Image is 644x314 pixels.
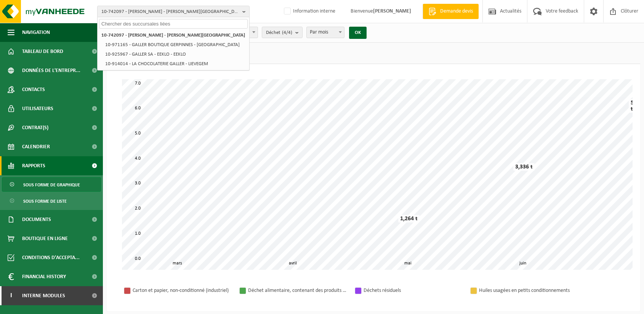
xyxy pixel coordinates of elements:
[479,286,578,295] div: Huiles usagées en petits conditionnements
[266,27,292,38] span: Déchet
[423,4,479,19] a: Demande devis
[103,50,248,59] li: 10-925967 - GALLER SA - EEKLO - EEKLO
[101,6,239,18] span: 10-742097 - [PERSON_NAME] - [PERSON_NAME][GEOGRAPHIC_DATA]
[22,42,63,61] span: Tableau de bord
[103,59,248,69] li: 10-914014 - LA CHOCOLATERIE GALLER - LIEVEGEM
[8,286,14,305] span: I
[133,286,232,295] div: Carton et papier, non-conditionné (industriel)
[22,137,50,156] span: Calendrier
[364,286,463,295] div: Déchets résiduels
[22,267,66,286] span: Financial History
[103,40,248,50] li: 10-971165 - GALLER BOUTIQUE GERPINNES - [GEOGRAPHIC_DATA]
[22,286,65,305] span: Interne modules
[513,163,535,171] div: 3,336 t
[248,286,347,295] div: Déchet alimentaire, contenant des produits d'origine animale, emballage mélangé (sans verre), cat 3
[99,30,248,40] li: 10-742097 - [PERSON_NAME] - [PERSON_NAME][GEOGRAPHIC_DATA]
[307,27,344,38] span: Par mois
[22,156,45,175] span: Rapports
[22,80,45,99] span: Contacts
[2,194,101,208] a: Sous forme de liste
[22,61,80,80] span: Données de l'entrepr...
[22,118,48,137] span: Contrat(s)
[22,248,80,267] span: Conditions d'accepta...
[438,8,475,15] span: Demande devis
[262,27,303,38] button: Déchet(4/4)
[282,6,335,17] label: Information interne
[373,8,411,14] strong: [PERSON_NAME]
[99,19,248,29] input: Chercher des succursales liées
[23,194,67,208] span: Sous forme de liste
[349,27,367,39] button: OK
[23,178,80,192] span: Sous forme de graphique
[306,27,344,38] span: Par mois
[22,210,51,229] span: Documents
[282,30,292,35] count: (4/4)
[2,177,101,192] a: Sous forme de graphique
[22,229,68,248] span: Boutique en ligne
[398,215,420,223] div: 1,264 t
[97,6,250,17] button: 10-742097 - [PERSON_NAME] - [PERSON_NAME][GEOGRAPHIC_DATA]
[22,23,50,42] span: Navigation
[22,99,53,118] span: Utilisateurs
